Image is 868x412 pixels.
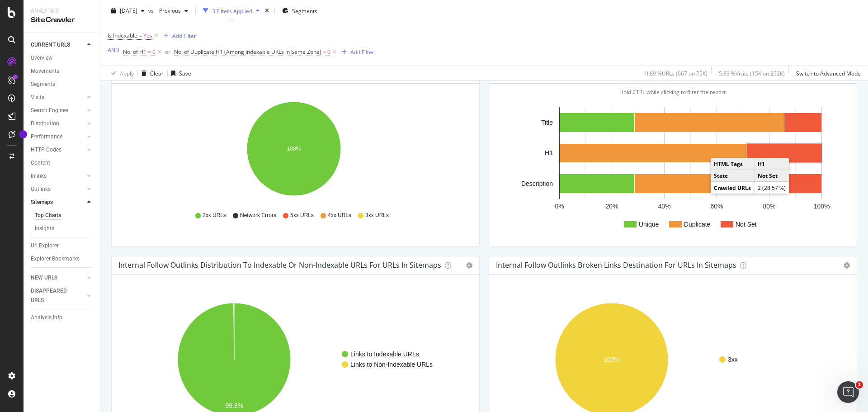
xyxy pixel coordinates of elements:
[31,132,62,142] div: Performance
[658,203,670,210] text: 40%
[240,212,276,219] span: Network Errors
[174,48,321,56] span: No. of Duplicate H1 (Among Indexable URLs in Same Zone)
[645,69,708,77] div: 0.89 % URLs ( 667 on 75K )
[555,203,564,210] text: 0%
[763,203,775,210] text: 80%
[31,273,85,283] a: NEW URLS
[719,69,785,77] div: 5.83 % Visits ( 15K on 252K )
[31,53,52,63] div: Overview
[541,119,553,126] text: Title
[156,7,181,14] span: Previous
[31,119,85,128] a: Distribution
[160,30,196,41] button: Add Filter
[118,259,441,271] h4: Internal Follow Outlinks Distribution to Indexable or Non-Indexable URLs for URLs in Sitemaps
[31,241,94,251] a: Url Explorer
[287,146,301,152] text: 100%
[604,356,620,363] text: 100%
[31,80,94,89] a: Segments
[31,273,57,283] div: NEW URLS
[31,286,76,305] div: DISAPPEARED URLS
[278,4,321,18] button: Segments
[31,254,94,264] a: Explorer Bookmarks
[108,4,148,18] button: [DATE]
[31,171,47,181] div: Inlinks
[172,32,196,39] div: Add Filter
[31,185,51,194] div: Outlinks
[203,212,226,219] span: 2xx URLs
[31,145,61,155] div: HTTP Codes
[31,158,50,168] div: Content
[814,203,830,210] text: 100%
[31,40,85,50] a: CURRENT URLS
[31,286,85,305] a: DISAPPEARED URLS
[35,211,94,220] a: Top Charts
[226,402,244,409] text: 99.8%
[139,32,142,39] span: =
[327,46,330,58] span: 0
[31,106,85,115] a: Search Engines
[31,53,94,63] a: Overview
[31,313,62,322] div: Analysis Info
[108,32,137,39] span: Is Indexable
[31,132,85,142] a: Performance
[168,66,191,81] button: Save
[148,48,151,56] span: =
[108,46,119,54] div: AND
[711,170,755,182] td: State
[31,15,93,25] div: SiteCrawler
[31,198,53,207] div: Sitemaps
[856,381,863,388] span: 1
[793,66,861,81] button: Switch to Advanced Mode
[31,171,85,181] a: Inlinks
[31,145,85,155] a: HTTP Codes
[684,221,711,228] text: Duplicate
[710,203,723,210] text: 60%
[199,4,263,18] button: 3 Filters Applied
[148,7,156,14] span: vs
[165,48,170,56] div: or
[350,361,433,368] text: Links to Non-Indexable URLs
[143,29,152,42] span: Yes
[31,106,68,115] div: Search Engines
[31,185,85,194] a: Outlinks
[31,66,94,76] a: Movements
[328,212,351,219] span: 4xx URLs
[108,46,119,54] button: AND
[31,93,85,102] a: Visits
[31,313,94,322] a: Analysis Info
[156,4,192,18] button: Previous
[165,47,170,56] button: or
[31,80,55,89] div: Segments
[31,198,85,207] a: Sitemaps
[31,7,93,15] div: Analytics
[365,212,389,219] span: 3xx URLs
[338,47,374,57] button: Add Filter
[179,69,191,77] div: Save
[619,88,727,96] span: Hold CTRL while clicking to filter the report.
[292,7,317,14] span: Segments
[35,224,94,233] a: Insights
[119,98,469,203] svg: A chart.
[31,93,44,102] div: Visits
[350,48,374,56] div: Add Filter
[466,262,472,269] i: Options
[263,6,271,15] div: times
[545,150,553,157] text: H1
[639,221,659,228] text: Unique
[323,48,326,56] span: >
[711,182,755,194] td: Crawled URLs
[35,211,61,220] div: Top Charts
[35,224,54,233] div: Insights
[31,158,94,168] a: Content
[152,46,156,58] span: 0
[837,381,859,403] iframe: Intercom live chat
[496,98,846,239] svg: A chart.
[796,69,861,77] div: Switch to Advanced Mode
[31,254,80,264] div: Explorer Bookmarks
[350,350,419,358] text: Links to Indexable URLs
[31,241,59,251] div: Url Explorer
[123,48,146,56] span: No. of H1
[31,119,59,128] div: Distribution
